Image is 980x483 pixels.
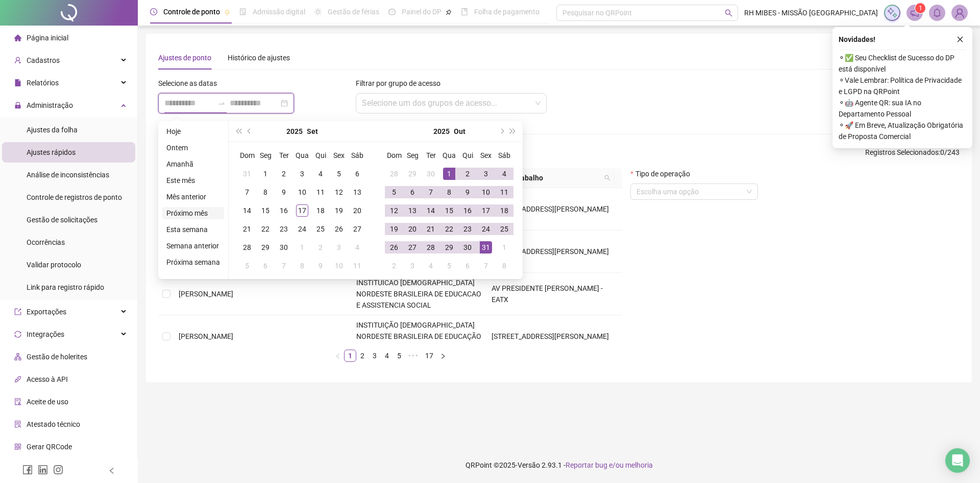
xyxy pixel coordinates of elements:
td: 2025-09-12 [330,183,348,201]
td: 2025-09-10 [293,183,311,201]
div: 18 [314,204,327,217]
div: 6 [259,260,272,272]
th: Qua [293,146,311,165]
th: Ter [275,146,293,165]
th: Seg [256,146,275,165]
td: 2025-10-08 [440,183,458,201]
td: 2025-09-21 [238,220,256,238]
div: 8 [443,186,455,198]
span: solution [14,421,21,428]
button: month panel [307,121,318,142]
span: apartment [14,353,21,360]
div: 22 [259,223,272,235]
div: 29 [406,168,419,180]
span: Novidades ! [839,34,875,45]
div: 28 [425,241,437,254]
div: 25 [314,223,327,235]
span: Gerar QRCode [27,443,72,451]
div: 27 [406,241,419,254]
td: 2025-10-02 [311,238,330,257]
span: dashboard [388,8,396,15]
li: 1 [344,350,356,362]
div: 4 [425,260,437,272]
td: 2025-11-02 [385,257,403,275]
span: : 0 / 243 [865,147,960,163]
th: Dom [238,146,256,165]
div: 30 [461,241,474,254]
span: ⚬ ✅ Seu Checklist de Sucesso do DP está disponível [839,52,966,75]
td: 2025-09-04 [311,165,330,183]
div: 4 [314,168,327,180]
span: Local de trabalho [486,172,600,183]
div: 9 [461,186,474,198]
td: 2025-10-17 [477,201,495,220]
li: 2 [356,350,369,362]
div: 3 [296,168,308,180]
button: month panel [454,121,465,142]
th: Seg [403,146,422,165]
span: notification [910,8,919,17]
td: 2025-09-11 [311,183,330,201]
td: 2025-10-21 [422,220,440,238]
span: clock-circle [150,8,157,15]
div: 28 [388,168,400,180]
td: 2025-09-03 [293,165,311,183]
div: 21 [241,223,253,235]
div: Ajustes de ponto [158,52,211,63]
td: 2025-10-20 [403,220,422,238]
li: 5 [393,350,405,362]
div: 8 [296,260,308,272]
a: 5 [394,350,405,361]
span: search [604,175,610,181]
th: Sáb [348,146,366,165]
div: 29 [443,241,455,254]
div: 7 [278,260,290,272]
span: Admissão digital [253,8,305,16]
div: 26 [388,241,400,254]
button: right [437,350,449,362]
div: 10 [333,260,345,272]
td: 2025-10-19 [385,220,403,238]
div: 4 [351,241,363,254]
footer: QRPoint © 2025 - 2.93.1 - [138,447,980,483]
div: 15 [259,204,272,217]
div: 1 [443,168,455,180]
span: left [335,353,341,359]
span: ••• [405,350,422,362]
div: 12 [333,186,345,198]
span: INSTITUIÇÃO [DEMOGRAPHIC_DATA] NORDESTE BRASILEIRA DE EDUCAÇÃO E ASSITENCIA SOCIAL [356,321,481,352]
span: Ajustes rápidos [27,148,76,156]
span: export [14,308,21,315]
a: 3 [369,350,380,361]
div: 28 [241,241,253,254]
span: 1 [919,5,922,12]
td: 2025-09-15 [256,201,275,220]
div: 7 [425,186,437,198]
span: ⚬ Vale Lembrar: Política de Privacidade e LGPD na QRPoint [839,75,966,97]
td: 2025-09-28 [238,238,256,257]
div: 13 [406,204,419,217]
td: 2025-09-07 [238,183,256,201]
td: 2025-10-04 [348,238,366,257]
div: 5 [241,260,253,272]
a: 1 [345,350,356,361]
div: 7 [480,260,492,272]
td: 2025-11-07 [477,257,495,275]
th: Qui [311,146,330,165]
button: left [332,350,344,362]
span: Administração [27,101,73,109]
div: 2 [278,168,290,180]
div: 10 [296,186,308,198]
td: 2025-09-22 [256,220,275,238]
div: 31 [241,168,253,180]
span: Relatórios [27,79,59,87]
span: INSTITUICAO [DEMOGRAPHIC_DATA] NORDESTE BRASILEIRA DE EDUCACAO E ASSISTENCIA SOCIAL [356,279,481,309]
span: ⚬ 🚀 Em Breve, Atualização Obrigatória de Proposta Comercial [839,120,966,142]
li: 4 [381,350,393,362]
li: Esta semana [162,223,224,236]
div: 30 [425,168,437,180]
span: RH MIBES - MISSÃO [GEOGRAPHIC_DATA] [744,7,878,18]
td: 2025-09-26 [330,220,348,238]
div: 20 [351,204,363,217]
th: Dom [385,146,403,165]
